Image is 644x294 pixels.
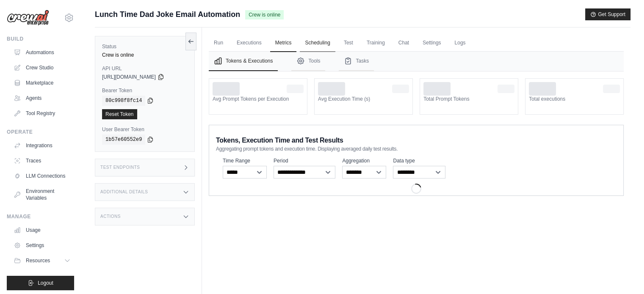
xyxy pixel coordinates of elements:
[300,34,335,52] a: Scheduling
[393,157,445,164] label: Data type
[10,239,74,252] a: Settings
[102,52,188,58] div: Crew is online
[339,52,374,71] button: Tasks
[449,34,470,52] a: Logs
[10,254,74,267] button: Resources
[209,52,624,71] nav: Tabs
[216,146,398,152] span: Aggregating prompt tokens and execution time. Displaying averaged daily test results.
[223,157,267,164] label: Time Range
[245,10,284,19] span: Crew is online
[10,61,74,74] a: Crew Studio
[10,169,74,183] a: LLM Connections
[10,154,74,168] a: Traces
[102,87,188,94] label: Bearer Token
[102,65,188,72] label: API URL
[100,214,121,219] h3: Actions
[26,257,50,264] span: Resources
[102,109,137,119] a: Reset Token
[100,165,140,170] h3: Test Endpoints
[10,107,74,120] a: Tool Registry
[10,223,74,237] a: Usage
[10,91,74,105] a: Agents
[339,34,358,52] a: Test
[100,190,148,195] h3: Additional Details
[7,10,49,26] img: Logo
[10,139,74,152] a: Integrations
[7,129,74,135] div: Operate
[38,280,53,286] span: Logout
[393,34,414,52] a: Chat
[342,157,386,164] label: Aggregation
[213,96,304,102] dt: Avg Prompt Tokens per Execution
[232,34,267,52] a: Executions
[102,74,156,80] span: [URL][DOMAIN_NAME]
[417,34,446,52] a: Settings
[270,34,297,52] a: Metrics
[291,52,325,71] button: Tools
[7,213,74,220] div: Manage
[423,96,514,102] dt: Total Prompt Tokens
[102,126,188,133] label: User Bearer Token
[10,76,74,90] a: Marketplace
[318,96,409,102] dt: Avg Execution Time (s)
[10,46,74,59] a: Automations
[209,34,228,52] a: Run
[102,135,145,145] code: 1b57e60552e9
[274,157,335,164] label: Period
[102,96,145,106] code: 80c998f8fc14
[529,96,620,102] dt: Total executions
[10,184,74,205] a: Environment Variables
[7,36,74,42] div: Build
[7,276,74,290] button: Logout
[209,52,278,71] button: Tokens & Executions
[585,8,630,20] button: Get Support
[102,43,188,50] label: Status
[95,8,240,20] span: Lunch Time Dad Joke Email Automation
[216,135,343,146] span: Tokens, Execution Time and Test Results
[362,34,390,52] a: Training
